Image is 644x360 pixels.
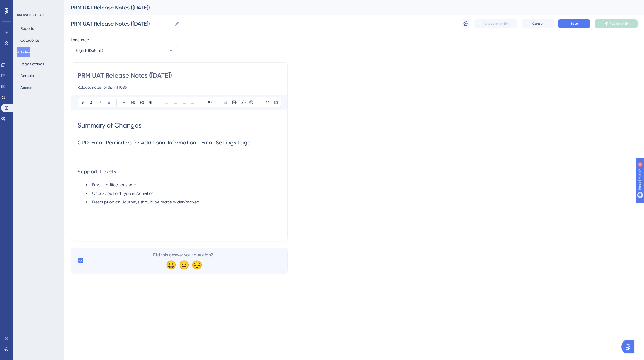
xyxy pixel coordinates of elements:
button: English (Default) [71,45,178,56]
button: Cancel [522,19,554,28]
button: Reports [17,24,37,33]
div: 😐 [179,260,187,269]
button: Publish in EN [595,19,638,28]
div: KNOWLEDGE BASE [17,13,45,17]
span: Language [71,37,89,43]
input: Article Title [78,71,281,80]
input: Article Name [71,20,172,27]
span: English (Default) [75,47,103,54]
div: 😔 [192,260,200,269]
span: Save [570,21,578,26]
div: 😀 [166,260,174,269]
span: Did this answer your question? [153,252,213,258]
button: Page Settings [17,59,47,69]
span: Description on Journeys should be made wider/moved [92,199,199,205]
span: Unpublish in EN [484,21,508,26]
div: PRM UAT Release Notes ([DATE]) [71,4,624,11]
button: Access [17,83,36,92]
iframe: UserGuiding AI Assistant Launcher [621,339,638,355]
span: Email notifications error [92,182,138,187]
button: Save [558,19,590,28]
span: Checkbox field type in Activities [92,191,153,196]
span: Publish in EN [610,21,629,26]
span: Support Tickets [78,168,116,175]
button: Domain [17,71,37,81]
input: Article Description [78,84,281,90]
span: Need Help? [13,1,34,8]
span: CPD: Email Reminders for Additional Information - Email Settings Page [78,139,251,146]
div: 4 [37,3,39,7]
button: Unpublish in EN [474,19,517,28]
span: Cancel [532,21,543,26]
button: Categories [17,35,43,45]
button: Articles [17,47,30,57]
span: Summary of Changes [78,122,141,129]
